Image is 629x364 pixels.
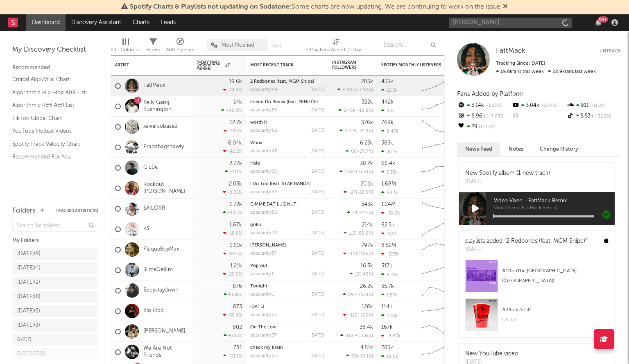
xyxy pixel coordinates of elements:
[343,312,373,318] div: ( )
[381,333,400,339] div: -8.87k
[223,87,242,93] div: -14.4 %
[346,149,373,154] div: ( )
[17,278,40,287] div: [DATE] ( 2 )
[362,222,373,228] div: 214k
[115,63,176,68] div: Artist
[477,125,496,129] span: +11.5 %
[381,251,398,257] div: -323k
[230,202,242,207] div: 1.72k
[12,305,98,317] a: [DATE](5)
[155,14,181,31] a: Leads
[17,249,41,259] div: [DATE] ( 9 )
[418,96,455,117] svg: Chart title
[418,178,455,199] svg: Chart title
[332,60,361,70] div: Instagram Followers
[465,246,587,254] div: [DATE]
[343,88,355,93] span: 6.96k
[250,141,262,145] a: Whoa
[539,104,557,108] span: -23.4 %
[12,101,90,110] a: Algorithmic R&B A&R List
[12,262,98,274] a: [DATE](4)
[143,123,178,130] a: xaviersobased
[361,243,373,248] div: 797k
[222,43,254,48] span: Most Notified
[310,354,324,358] div: [DATE]
[595,19,601,26] button: 99+
[223,149,242,154] div: -42.2 %
[418,158,455,178] svg: Chart title
[143,82,165,89] a: FattMack
[349,190,356,195] span: -27
[511,111,566,122] div: --
[589,104,606,108] span: -11.2 %
[343,251,373,256] div: ( )
[12,127,90,136] a: YouTube Hottest Videos
[310,88,324,92] div: [DATE]
[12,75,90,84] a: Critical Algo/Viral Chart
[12,152,90,161] a: Recommended For You
[223,251,242,256] div: -59.5 %
[250,223,261,227] a: goku
[250,129,277,133] div: popularity: 62
[381,99,394,105] div: 442k
[381,292,397,298] div: 1.57k
[228,140,242,146] div: 6.04k
[381,120,394,125] div: 769k
[310,272,324,276] div: [DATE]
[17,349,46,359] div: 6/202/25 ( 8 )
[305,35,367,59] div: 7-Day Fans Added (7-Day Fans Added)
[147,35,160,59] div: Filters
[352,211,357,215] span: 34
[381,190,398,195] div: 88.1k
[233,284,242,289] div: 876
[310,333,324,338] div: [DATE]
[381,222,394,228] div: 62.5k
[348,313,357,318] span: -110
[250,284,267,289] a: Tonight
[143,345,189,359] a: We Are Not Friends
[418,199,455,219] svg: Chart title
[250,333,277,338] div: popularity: 37
[381,284,394,289] div: 35.7k
[127,14,155,31] a: Charts
[355,272,360,277] span: 13
[381,354,398,359] div: 19.6k
[310,129,324,133] div: [DATE]
[143,99,189,113] a: Belly Gang Kushington
[17,292,41,302] div: [DATE] ( 8 )
[250,108,277,113] div: popularity: 56
[12,88,90,97] a: Algorithmic Hip-Hop A&R List
[418,219,455,240] svg: Chart title
[17,321,40,330] div: [DATE] ( 3 )
[457,122,511,132] div: 29
[310,313,324,317] div: [DATE]
[143,181,189,195] a: Rockout [PERSON_NAME]
[12,220,98,232] input: Search for folders...
[357,129,372,133] span: -22.9 %
[12,63,98,73] div: Recommended
[418,342,455,362] svg: Chart title
[381,325,393,330] div: 167k
[310,231,324,235] div: [DATE]
[12,236,98,246] div: My Folders
[349,231,355,236] span: 113
[143,267,173,274] a: SlimeGetEm
[566,100,621,111] div: 911
[12,248,98,260] a: [DATE](9)
[250,161,260,166] a: Halo
[360,263,373,269] div: 16.3k
[223,210,242,215] div: +13.5 %
[233,325,242,330] div: 802
[346,334,353,338] span: 418
[143,144,184,151] a: Pradabagshawty
[305,45,367,55] div: 7-Day Fans Added (7-Day Fans Added)
[250,202,324,207] div: GIMME DAT LUG NUT
[351,149,357,154] span: 66
[362,99,373,105] div: 322k
[381,304,392,310] div: 114k
[12,140,90,149] a: Spotify Track Velocity Chart
[381,181,396,187] div: 1.68M
[503,4,508,10] span: Dismiss
[360,140,373,146] div: 6.23k
[496,69,544,74] span: 19.6k fans this week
